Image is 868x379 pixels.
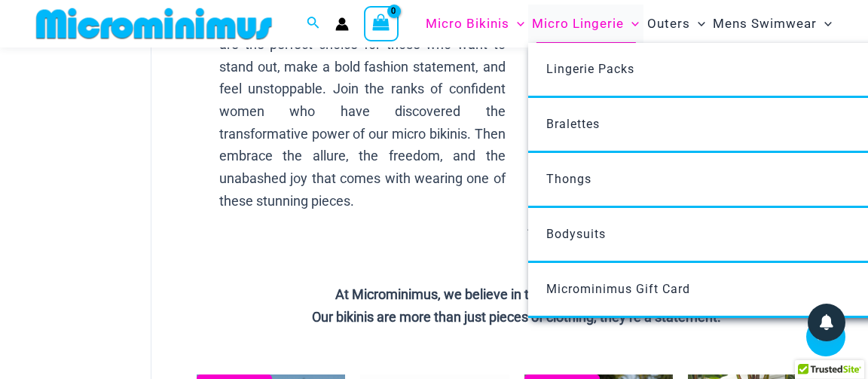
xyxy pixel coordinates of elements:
span: Micro Bikinis [426,5,509,43]
span: Microminimus Gift Card [546,282,690,296]
strong: Our bikinis are more than just pieces of clothing; they’re a statement. [312,309,721,325]
span: Thongs [546,172,591,186]
span: Lingerie Packs [546,62,634,76]
a: Account icon link [335,17,349,31]
strong: At Microminimus, we believe in the power of self-expression. [335,286,698,302]
span: Outers [647,5,690,43]
a: Mens SwimwearMenu ToggleMenu Toggle [709,5,836,43]
span: Menu Toggle [624,5,639,43]
a: View Shopping Cart, empty [364,6,399,41]
span: Mens Swimwear [713,5,817,43]
a: OutersMenu ToggleMenu Toggle [643,5,709,43]
span: Bralettes [546,117,600,131]
a: Search icon link [307,14,320,33]
span: Menu Toggle [509,5,524,43]
span: Menu Toggle [690,5,705,43]
span: Bodysuits [546,227,606,241]
span: Micro Lingerie [532,5,624,43]
a: Micro LingerieMenu ToggleMenu Toggle [528,5,643,43]
a: Micro BikinisMenu ToggleMenu Toggle [422,5,528,43]
nav: Site Navigation [420,2,838,45]
img: MM SHOP LOGO FLAT [30,7,278,41]
span: Menu Toggle [817,5,832,43]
